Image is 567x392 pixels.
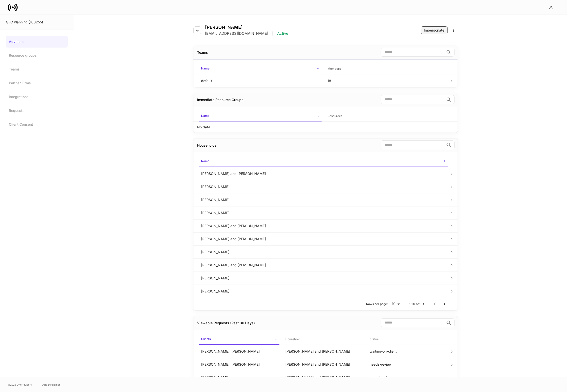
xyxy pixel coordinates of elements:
td: [PERSON_NAME], [PERSON_NAME] [197,345,282,358]
td: default [197,74,324,87]
h6: Members [327,66,341,71]
div: Immediate Resource Groups [197,97,244,102]
td: [PERSON_NAME] and [PERSON_NAME] [197,258,450,272]
div: 10 [390,301,402,306]
td: [PERSON_NAME] and [PERSON_NAME] [281,358,366,371]
a: Partner Firms [6,77,68,89]
a: Data Disclaimer [42,383,60,387]
p: [EMAIL_ADDRESS][DOMAIN_NAME] [205,31,268,36]
p: Active [277,31,289,36]
span: Name [199,64,322,74]
td: [PERSON_NAME] [197,272,450,285]
a: Teams [6,63,68,75]
td: [PERSON_NAME] [197,193,450,206]
div: GFC Planning (100255) [6,20,68,25]
div: Teams [197,50,208,55]
td: needs-review [366,358,450,371]
p: 1–10 of 104 [410,302,425,306]
button: Go to next page [440,299,449,309]
a: Advisors [6,36,68,48]
h6: Resources [327,114,342,118]
h6: Name [201,66,210,71]
td: 18 [324,74,450,87]
a: Resource groups [6,50,68,61]
td: [PERSON_NAME] and [PERSON_NAME] [197,219,450,232]
td: [PERSON_NAME] and [PERSON_NAME] [197,167,450,180]
h6: Name [201,159,210,163]
span: Household [283,334,364,344]
p: | [272,31,274,36]
span: Name [199,156,448,167]
div: Households [197,143,217,148]
h6: Status [370,337,378,341]
div: Viewable Requests (Past 30 Days) [197,321,255,325]
span: Resources [326,111,448,121]
td: [PERSON_NAME] [197,206,450,219]
td: [PERSON_NAME] and [PERSON_NAME] [281,371,366,384]
span: Clients [199,334,280,345]
a: Requests [6,105,68,117]
span: Name [199,111,322,121]
td: [PERSON_NAME] [197,245,450,258]
h6: Household [285,337,300,341]
h6: Name [201,113,210,118]
p: Rows per page: [366,302,388,306]
h4: [PERSON_NAME] [205,25,289,30]
td: [PERSON_NAME] [197,371,282,384]
td: [PERSON_NAME] [197,180,450,193]
h6: Clients [201,337,211,341]
td: [PERSON_NAME] [197,285,450,298]
p: No data. [197,125,211,130]
span: Status [368,334,448,344]
span: Members [326,64,448,74]
td: [PERSON_NAME], [PERSON_NAME] [197,358,282,371]
div: Impersonate [424,28,445,33]
td: [PERSON_NAME] and [PERSON_NAME] [281,345,366,358]
a: Integrations [6,91,68,103]
button: Impersonate [421,26,448,34]
td: waiting-on-client [366,345,450,358]
td: [PERSON_NAME] and [PERSON_NAME] [197,232,450,245]
a: Client Consent [6,119,68,130]
td: completed [366,371,450,384]
span: © 2025 OneAdvisory [8,383,32,387]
